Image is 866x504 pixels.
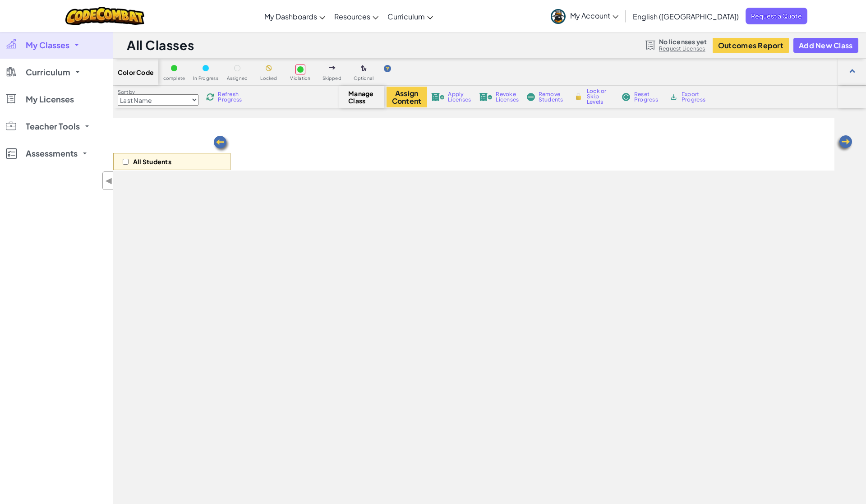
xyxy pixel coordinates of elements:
span: My Licenses [26,95,74,103]
a: Curriculum [383,4,438,28]
button: Add New Class [793,38,858,53]
p: All Students [133,158,171,165]
span: ◀ [105,174,113,187]
span: Assigned [227,76,248,81]
img: IconReset.svg [622,93,631,101]
span: Optional [354,76,374,81]
span: Reset Progress [634,92,661,102]
span: Refresh Progress [218,92,246,102]
span: No licenses yet [659,38,707,45]
span: Curriculum [26,68,70,76]
button: Outcomes Report [713,38,789,53]
img: IconRemoveStudents.svg [527,93,535,101]
label: Sort by [118,88,198,96]
img: Arrow_Left.png [212,135,230,153]
span: Remove Students [539,92,566,102]
img: IconLock.svg [574,92,583,101]
span: Revoke Licenses [496,92,519,102]
img: IconLicenseRevoke.svg [479,93,493,101]
span: In Progress [193,76,218,81]
a: My Dashboards [260,4,330,28]
span: English ([GEOGRAPHIC_DATA]) [633,12,739,21]
span: Lock or Skip Levels [587,88,613,105]
span: My Account [570,11,618,20]
h1: All Classes [127,37,194,54]
span: Curriculum [387,12,425,21]
img: Arrow_Left.png [835,134,853,153]
span: Resources [334,12,370,21]
span: complete [163,76,185,81]
img: IconSkippedLevel.svg [329,66,336,69]
span: Apply Licenses [448,92,471,102]
span: Assessments [26,149,78,157]
img: CodeCombat logo [65,7,144,25]
a: Request Licenses [659,45,707,52]
img: avatar [551,9,566,24]
span: Locked [260,76,277,81]
img: IconArchive.svg [669,93,678,101]
a: Resources [330,4,383,28]
img: IconReload.svg [206,93,214,101]
span: Violation [290,76,310,81]
span: Skipped [322,76,341,81]
span: Color Code [118,69,154,76]
span: Manage Class [348,90,375,104]
span: Teacher Tools [26,122,80,130]
img: IconHint.svg [384,65,391,72]
img: IconLicenseApply.svg [431,93,445,101]
span: My Classes [26,41,69,49]
a: Request a Quote [746,8,807,24]
img: IconOptionalLevel.svg [361,65,367,72]
span: My Dashboards [264,12,317,21]
a: English ([GEOGRAPHIC_DATA]) [628,4,743,28]
span: Export Progress [682,92,709,102]
a: My Account [546,2,623,30]
button: Assign Content [387,87,427,107]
